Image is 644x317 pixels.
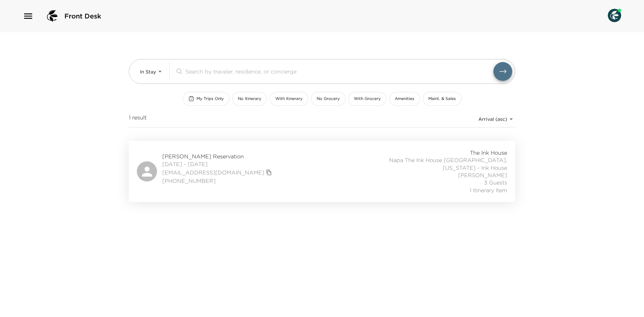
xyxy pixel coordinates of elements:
[264,168,274,177] button: copy primary member email
[311,92,345,106] button: No Grocery
[484,179,507,186] span: 3 Guests
[317,96,340,102] span: No Grocery
[140,69,156,75] span: In Stay
[478,116,507,122] span: Arrival (asc)
[270,92,308,106] button: With Itinerary
[359,156,507,171] span: Napa The Ink House [GEOGRAPHIC_DATA], [US_STATE] - Ink House
[354,96,381,102] span: With Grocery
[185,67,493,75] input: Search by traveler, residence, or concierge
[197,96,224,102] span: My Trips Only
[389,92,420,106] button: Amenities
[428,96,456,102] span: Maint. & Sales
[129,141,515,202] a: [PERSON_NAME] Reservation[DATE] - [DATE][EMAIL_ADDRESS][DOMAIN_NAME]copy primary member email[PHO...
[395,96,414,102] span: Amenities
[470,187,507,194] span: 1 Itinerary Item
[348,92,386,106] button: With Grocery
[238,96,261,102] span: No Itinerary
[232,92,267,106] button: No Itinerary
[470,149,507,156] span: The Ink House
[423,92,462,106] button: Maint. & Sales
[162,169,264,176] a: [EMAIL_ADDRESS][DOMAIN_NAME]
[44,8,60,24] img: logo
[183,92,229,106] button: My Trips Only
[608,9,621,22] img: User
[64,11,101,21] span: Front Desk
[162,160,274,168] span: [DATE] - [DATE]
[275,96,303,102] span: With Itinerary
[162,177,274,184] span: [PHONE_NUMBER]
[129,114,147,124] span: 1 result
[162,153,274,160] span: [PERSON_NAME] Reservation
[458,171,507,179] span: [PERSON_NAME]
